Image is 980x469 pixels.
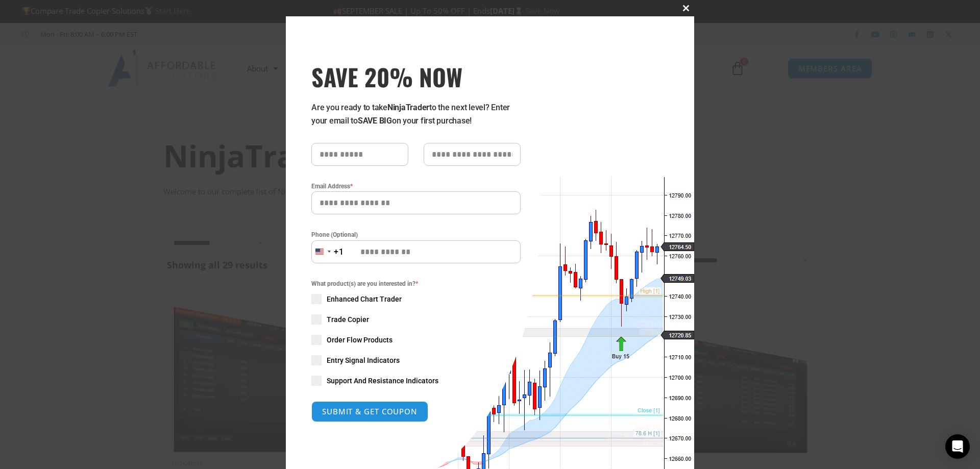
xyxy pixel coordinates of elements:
label: Order Flow Products [311,335,521,345]
div: +1 [334,245,344,259]
button: Selected country [311,240,344,263]
span: Support And Resistance Indicators [327,376,438,386]
p: Are you ready to take to the next level? Enter your email to on your first purchase! [311,101,521,128]
label: Phone (Optional) [311,230,521,240]
button: SUBMIT & GET COUPON [311,401,428,422]
strong: NinjaTrader [387,103,429,112]
label: Support And Resistance Indicators [311,376,521,386]
label: Entry Signal Indicators [311,355,521,365]
span: Entry Signal Indicators [327,355,400,365]
span: Trade Copier [327,314,369,325]
span: Order Flow Products [327,335,393,345]
label: Trade Copier [311,314,521,325]
span: What product(s) are you interested in? [311,279,521,289]
div: Open Intercom Messenger [945,434,970,459]
h3: SAVE 20% NOW [311,62,521,91]
span: Enhanced Chart Trader [327,294,402,304]
label: Enhanced Chart Trader [311,294,521,304]
strong: SAVE BIG [358,116,392,126]
label: Email Address [311,181,521,191]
